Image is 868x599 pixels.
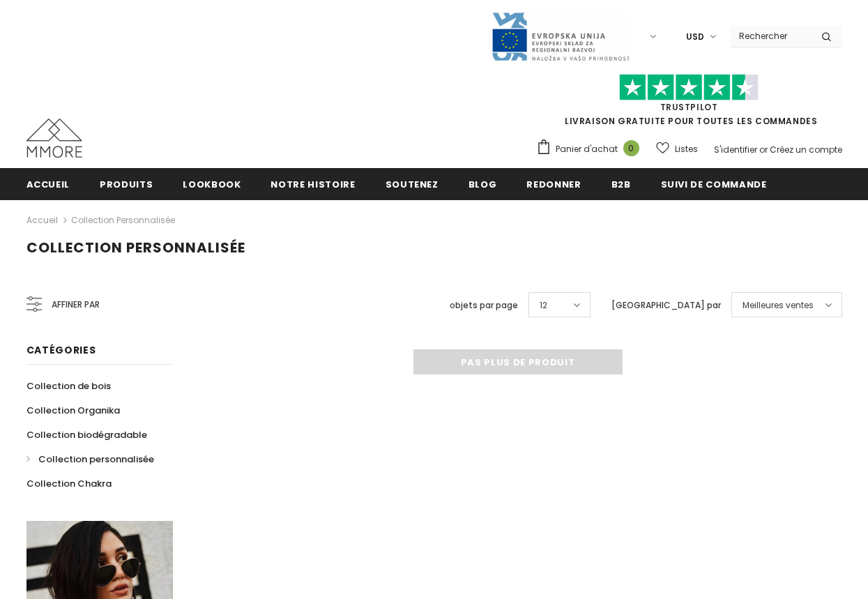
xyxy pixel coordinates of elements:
[656,137,698,161] a: Listes
[271,168,355,199] a: Notre histoire
[556,142,618,156] span: Panier d'achat
[26,119,82,158] img: Cas MMORE
[52,297,100,312] span: Affiner par
[770,144,842,156] a: Créez un compte
[623,140,639,156] span: 0
[26,423,147,447] a: Collection biodégradable
[536,139,646,160] a: Panier d'achat 0
[26,447,154,471] a: Collection personnalisée
[26,398,120,423] a: Collection Organika
[686,30,704,44] span: USD
[26,477,112,490] span: Collection Chakra
[611,178,631,191] span: B2B
[26,374,111,398] a: Collection de bois
[759,144,768,156] span: or
[26,379,111,393] span: Collection de bois
[469,168,497,199] a: Blog
[26,343,96,357] span: Catégories
[26,212,58,229] a: Accueil
[619,74,759,101] img: Faites confiance aux étoiles pilotes
[661,168,767,199] a: Suivi de commande
[26,428,147,441] span: Collection biodégradable
[611,298,721,312] label: [GEOGRAPHIC_DATA] par
[536,80,842,127] span: LIVRAISON GRATUITE POUR TOUTES LES COMMANDES
[743,298,814,312] span: Meilleures ventes
[100,168,153,199] a: Produits
[386,178,439,191] span: soutenez
[526,168,581,199] a: Redonner
[526,178,581,191] span: Redonner
[183,178,241,191] span: Lookbook
[38,453,154,466] span: Collection personnalisée
[540,298,547,312] span: 12
[100,178,153,191] span: Produits
[26,238,245,257] span: Collection personnalisée
[491,11,630,62] img: Javni Razpis
[26,404,120,417] span: Collection Organika
[26,178,70,191] span: Accueil
[714,144,757,156] a: S'identifier
[450,298,518,312] label: objets par page
[26,471,112,496] a: Collection Chakra
[660,101,718,113] a: TrustPilot
[491,30,630,42] a: Javni Razpis
[661,178,767,191] span: Suivi de commande
[183,168,241,199] a: Lookbook
[26,168,70,199] a: Accueil
[469,178,497,191] span: Blog
[675,142,698,156] span: Listes
[611,168,631,199] a: B2B
[731,26,811,46] input: Search Site
[386,168,439,199] a: soutenez
[271,178,355,191] span: Notre histoire
[71,214,175,226] a: Collection personnalisée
